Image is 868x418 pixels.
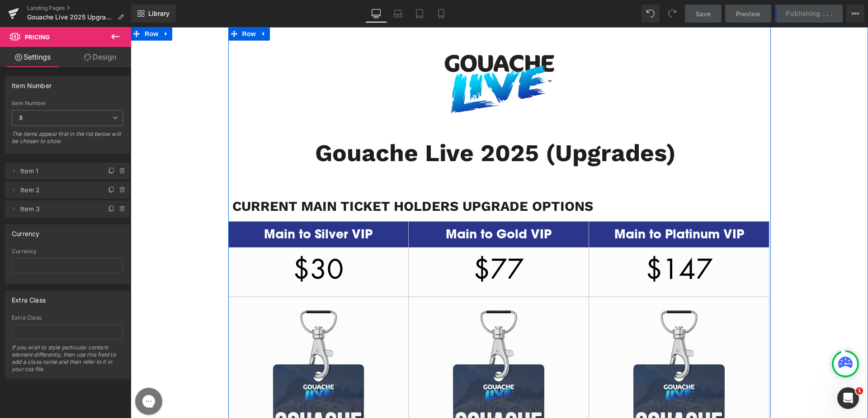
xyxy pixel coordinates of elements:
[458,199,638,216] h2: Main to Platinum VIP
[409,5,430,23] a: Tablet
[856,387,863,395] span: 1
[67,47,133,67] a: Design
[20,163,96,180] span: Item 1
[663,5,681,23] button: Redo
[27,14,114,21] span: Gouache Live 2025 Upgrades
[27,5,131,12] a: Landing Pages
[20,200,96,218] span: Item 3
[25,33,50,41] span: Pricing
[365,5,387,23] a: Desktop
[387,5,409,23] a: Laptop
[736,9,760,19] span: Preview
[12,100,123,107] div: Item Number
[19,114,23,121] b: 3
[12,315,123,321] div: Extra Class
[642,5,660,23] button: Undo
[98,199,278,216] h2: Main to Silver VIP
[12,291,46,304] div: Extra Class
[343,223,393,260] span: $77
[837,387,859,409] iframe: Intercom live chat
[131,5,176,23] a: New Library
[12,130,123,151] div: The items appear first in the list below will be chosen to show.
[12,225,39,237] div: Currency
[5,3,32,30] button: Open gorgias live chat
[12,248,123,255] div: Currency
[184,112,545,140] b: Gouache Live 2025 (Upgrades)
[846,5,864,23] button: More
[12,344,123,379] div: If you wish to style particular content element differently, then use this field to add a class n...
[20,181,96,199] span: Item 2
[148,9,170,18] span: Library
[102,171,462,187] b: CURRENT MAIN TICKET HOLDERS UPGRADE OPTIONS
[278,199,458,216] h2: Main to Gold VIP
[515,223,583,260] span: $147
[725,5,771,23] a: Preview
[12,77,52,89] div: Item Number
[696,9,711,19] span: Save
[162,223,213,260] span: $30
[430,5,452,23] a: Mobile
